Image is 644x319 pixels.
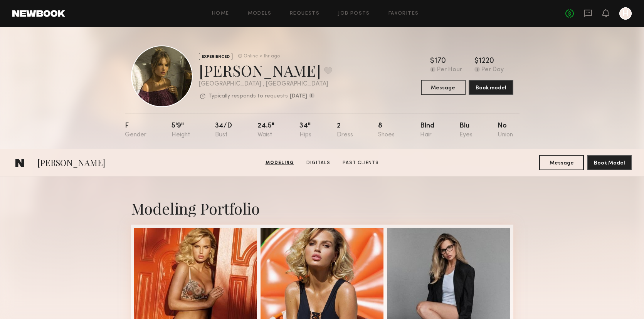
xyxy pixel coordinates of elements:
b: [DATE] [290,94,307,99]
button: Message [539,155,584,170]
div: Online < 1hr ago [244,54,280,59]
a: Modeling [262,159,297,166]
button: Book model [469,80,513,95]
span: [PERSON_NAME] [37,157,105,170]
div: F [125,123,146,138]
div: Per Day [481,67,504,74]
div: 2 [337,123,353,138]
button: Message [421,80,466,95]
div: Blu [459,123,472,138]
div: 24.5" [257,123,274,138]
div: $ [430,57,434,65]
div: No [498,123,513,138]
a: Home [212,11,229,16]
div: 34/d [215,123,232,138]
div: 8 [378,123,395,138]
a: Requests [290,11,319,16]
a: Digitals [303,159,333,166]
div: Blnd [420,123,434,138]
a: Book Model [587,159,632,166]
div: EXPERIENCED [199,53,232,60]
a: Past Clients [340,159,382,166]
div: 34" [299,123,311,138]
div: Modeling Portfolio [131,198,513,218]
a: Models [248,11,271,16]
a: Job Posts [338,11,370,16]
div: 170 [434,57,446,65]
div: $ [474,57,479,65]
a: H [619,7,632,20]
p: Typically responds to requests [209,94,288,99]
div: 1220 [479,57,494,65]
div: [PERSON_NAME] [199,60,332,81]
div: 5'9" [172,123,190,138]
div: Per Hour [437,67,462,74]
div: [GEOGRAPHIC_DATA] , [GEOGRAPHIC_DATA] [199,81,332,87]
button: Book Model [587,155,632,170]
a: Favorites [388,11,419,16]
